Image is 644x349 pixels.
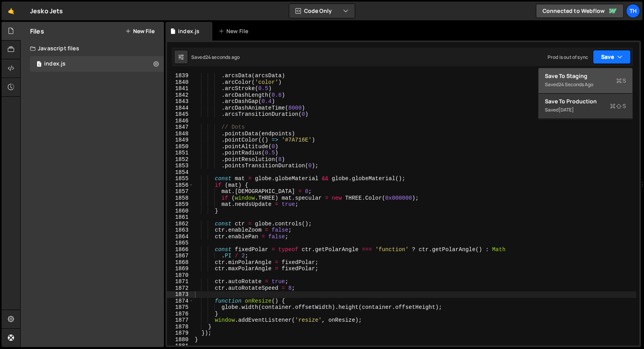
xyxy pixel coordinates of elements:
div: 1871 [167,278,194,285]
a: 🤙 [2,2,21,20]
div: 1868 [167,259,194,266]
div: [DATE] [559,106,574,113]
div: 1872 [167,285,194,292]
div: Javascript files [21,41,164,56]
div: 1858 [167,195,194,202]
button: New File [125,28,155,34]
div: Saved [191,54,240,60]
button: Code Only [289,4,355,18]
span: S [616,77,626,85]
div: 1864 [167,234,194,240]
div: 1848 [167,131,194,137]
div: 1870 [167,272,194,279]
div: Saved [545,80,626,89]
span: 1 [37,62,41,68]
div: 1865 [167,240,194,246]
div: 1840 [167,79,194,86]
div: 1878 [167,324,194,330]
div: 1849 [167,137,194,143]
div: Prod is out of sync [548,54,588,60]
div: 1857 [167,188,194,195]
div: 1844 [167,105,194,112]
div: 1861 [167,214,194,221]
button: Save [593,50,631,64]
div: 1854 [167,169,194,176]
div: 1843 [167,98,194,105]
div: New File [219,27,251,35]
div: 16759/45776.js [30,56,164,72]
div: 1845 [167,111,194,118]
div: 1867 [167,253,194,259]
div: Jesko Jets [30,6,63,16]
div: 1875 [167,304,194,311]
div: 1880 [167,337,194,343]
a: Connected to Webflow [536,4,624,18]
div: 1869 [167,266,194,272]
div: 1879 [167,330,194,337]
div: 1853 [167,163,194,169]
div: 1855 [167,175,194,182]
div: Saved [545,105,626,115]
div: Save to Staging [545,72,626,80]
div: Code Only [538,68,633,119]
div: 1877 [167,317,194,324]
button: Save to ProductionS Saved[DATE] [539,94,632,119]
div: 1846 [167,118,194,124]
div: 1873 [167,291,194,298]
span: S [610,102,626,110]
div: 1862 [167,221,194,227]
div: 1866 [167,246,194,253]
button: Save to StagingS Saved24 seconds ago [539,68,632,94]
div: 1841 [167,85,194,92]
div: 1850 [167,143,194,150]
div: 24 seconds ago [205,54,240,60]
div: 1876 [167,311,194,317]
div: 1839 [167,73,194,79]
div: 1851 [167,150,194,156]
div: 1852 [167,156,194,163]
div: index.js [44,60,66,67]
div: 1859 [167,201,194,208]
div: 24 seconds ago [559,81,593,88]
div: 1874 [167,298,194,305]
div: 1842 [167,92,194,99]
h2: Files [30,27,44,35]
div: index.js [178,27,199,35]
div: 1860 [167,208,194,214]
div: 1847 [167,124,194,131]
a: Th [626,4,640,18]
div: 1863 [167,227,194,234]
div: 1856 [167,182,194,189]
div: Save to Production [545,97,626,105]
